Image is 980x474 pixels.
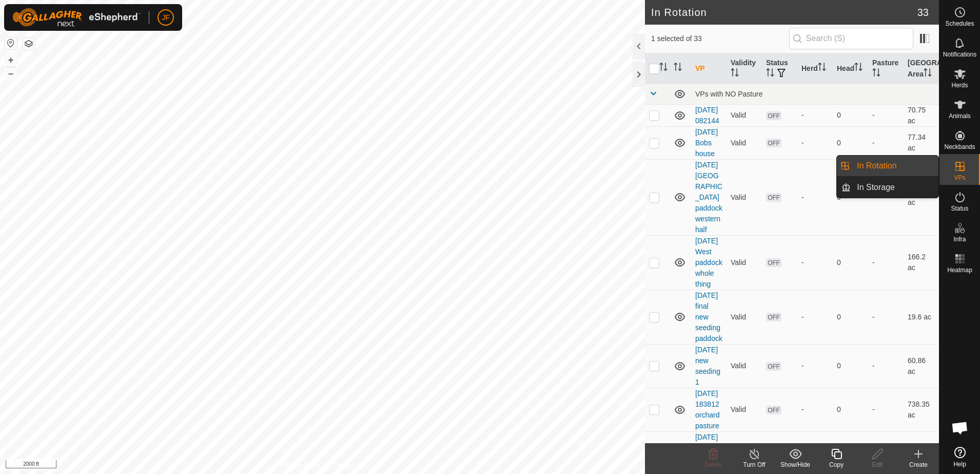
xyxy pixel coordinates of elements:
[947,267,972,273] span: Heatmap
[674,64,682,72] p-sorticon: Activate to sort
[851,156,938,176] a: In Rotation
[766,111,781,120] span: OFF
[833,235,868,290] td: 0
[12,8,141,27] img: Gallagher Logo
[5,54,17,66] button: +
[789,28,913,49] input: Search (S)
[904,126,939,159] td: 77.34 ac
[801,138,829,148] div: -
[801,404,829,415] div: -
[833,53,868,84] th: Head
[727,235,762,290] td: Valid
[801,110,829,121] div: -
[695,346,720,386] a: [DATE] new seeding 1
[904,104,939,126] td: 70.75 ac
[953,461,966,467] span: Help
[917,5,929,20] span: 33
[953,236,966,242] span: Infra
[904,388,939,431] td: 738.35 ac
[23,37,35,50] button: Map Layers
[734,460,775,469] div: Turn Off
[695,128,718,158] a: [DATE] Bobs house
[766,139,781,147] span: OFF
[954,175,965,181] span: VPs
[727,53,762,84] th: Validity
[762,53,797,84] th: Status
[854,64,863,72] p-sorticon: Activate to sort
[868,388,904,431] td: -
[727,344,762,388] td: Valid
[282,461,320,470] a: Privacy Policy
[766,70,774,78] p-sorticon: Activate to sort
[898,460,939,469] div: Create
[904,344,939,388] td: 60.86 ac
[904,235,939,290] td: 166.2 ac
[868,344,904,388] td: -
[837,177,938,198] li: In Storage
[951,205,968,212] span: Status
[939,443,980,471] a: Help
[659,64,668,72] p-sorticon: Activate to sort
[945,412,975,443] div: Open chat
[695,291,722,343] a: [DATE] final new seeding paddock
[695,389,719,430] a: [DATE] 183812 orchard pasture
[924,70,932,78] p-sorticon: Activate to sort
[872,70,880,78] p-sorticon: Activate to sort
[727,290,762,344] td: Valid
[727,126,762,159] td: Valid
[833,344,868,388] td: 0
[833,126,868,159] td: 0
[943,51,976,58] span: Notifications
[868,104,904,126] td: -
[833,290,868,344] td: 0
[162,12,170,23] span: JF
[801,361,829,371] div: -
[651,33,789,44] span: 1 selected of 33
[801,257,829,268] div: -
[727,388,762,431] td: Valid
[766,362,781,371] span: OFF
[851,177,938,198] a: In Storage
[5,67,17,80] button: –
[766,258,781,267] span: OFF
[775,460,816,469] div: Show/Hide
[651,6,917,18] h2: In Rotation
[816,460,857,469] div: Copy
[837,156,938,176] li: In Rotation
[868,235,904,290] td: -
[868,53,904,84] th: Pasture
[801,192,829,203] div: -
[944,144,975,150] span: Neckbands
[868,126,904,159] td: -
[857,460,898,469] div: Edit
[833,159,868,235] td: 0
[949,113,971,119] span: Animals
[904,53,939,84] th: [GEOGRAPHIC_DATA] Area
[857,160,896,172] span: In Rotation
[945,21,974,27] span: Schedules
[766,406,781,414] span: OFF
[833,388,868,431] td: 0
[731,70,739,78] p-sorticon: Activate to sort
[857,181,895,194] span: In Storage
[868,290,904,344] td: -
[951,82,968,88] span: Herds
[695,237,722,288] a: [DATE] West paddock whole thing
[766,193,781,202] span: OFF
[797,53,833,84] th: Herd
[727,104,762,126] td: Valid
[801,312,829,323] div: -
[695,106,719,125] a: [DATE] 082144
[691,53,727,84] th: VP
[704,461,722,468] span: Delete
[695,90,935,98] div: VPs with NO Pasture
[695,161,722,234] a: [DATE] [GEOGRAPHIC_DATA] paddock western half
[818,64,826,72] p-sorticon: Activate to sort
[904,290,939,344] td: 19.6 ac
[332,461,363,470] a: Contact Us
[766,313,781,321] span: OFF
[833,104,868,126] td: 0
[727,159,762,235] td: Valid
[5,37,17,49] button: Reset Map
